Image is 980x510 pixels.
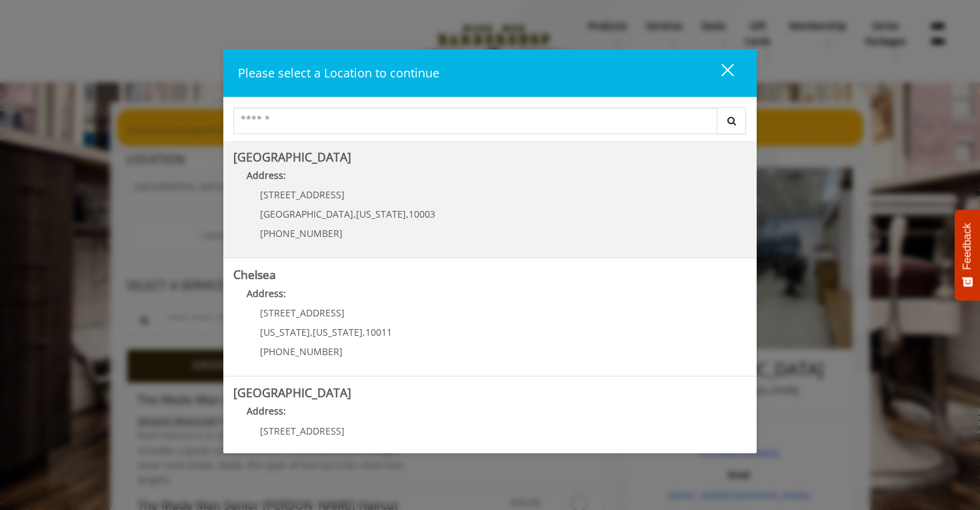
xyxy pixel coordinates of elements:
b: Address: [247,287,286,300]
span: [STREET_ADDRESS] [260,306,345,319]
span: , [353,208,356,220]
button: close dialog [697,59,742,87]
span: Please select a Location to continue [238,65,439,81]
span: Feedback [961,223,973,270]
span: 10011 [365,444,392,457]
span: [US_STATE] [313,444,363,457]
b: Address: [247,405,286,417]
span: , [406,208,409,220]
span: , [310,444,313,457]
b: Chelsea [233,266,276,282]
span: [US_STATE] [313,326,363,338]
span: 10003 [409,208,435,220]
span: [US_STATE] [260,326,310,338]
span: [STREET_ADDRESS] [260,425,345,437]
span: 10011 [365,326,392,338]
b: [GEOGRAPHIC_DATA] [233,149,351,165]
span: [PHONE_NUMBER] [260,345,343,358]
button: Feedback - Show survey [955,210,980,300]
span: , [363,444,365,457]
span: [PHONE_NUMBER] [260,227,343,240]
input: Search Center [233,107,717,134]
div: close dialog [706,63,733,83]
i: Search button [724,116,739,125]
div: Center Select [233,107,747,141]
span: [US_STATE] [260,444,310,457]
span: [US_STATE] [356,208,406,220]
span: , [310,326,313,338]
span: , [363,326,365,338]
b: Address: [247,169,286,182]
span: [GEOGRAPHIC_DATA] [260,208,353,220]
span: [STREET_ADDRESS] [260,188,345,201]
b: [GEOGRAPHIC_DATA] [233,385,351,401]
